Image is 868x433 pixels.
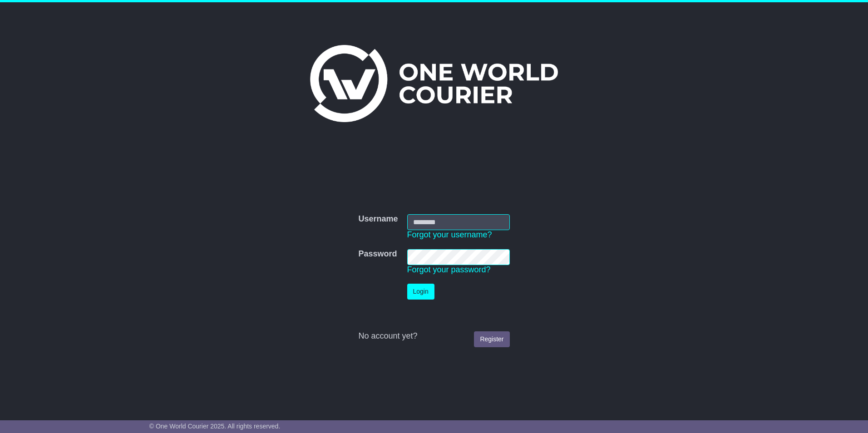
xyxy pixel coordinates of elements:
label: Username [358,214,398,224]
label: Password [358,249,397,259]
button: Login [407,284,434,300]
span: © One World Courier 2025. All rights reserved. [149,423,281,430]
a: Register [474,331,509,347]
a: Forgot your username? [407,230,492,239]
a: Forgot your password? [407,265,491,274]
img: One World [310,45,558,122]
div: No account yet? [358,331,509,341]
